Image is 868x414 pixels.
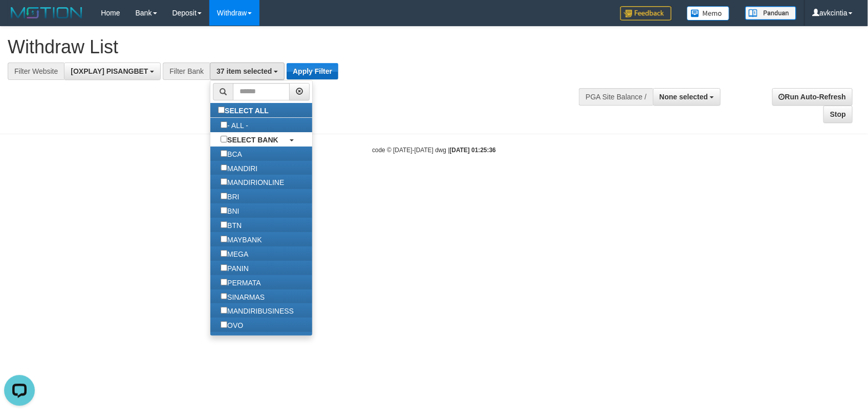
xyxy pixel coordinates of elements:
b: SELECT BANK [227,136,278,144]
label: MEGA [210,246,258,261]
small: code © [DATE]-[DATE] dwg | [372,147,496,154]
label: GOPAY [210,332,262,346]
input: MAYBANK [221,236,227,242]
input: PANIN [221,264,227,271]
strong: [DATE] 01:25:36 [450,147,496,154]
a: SELECT BANK [210,132,312,147]
input: MEGA [221,250,227,257]
input: SELECT BANK [221,136,227,142]
input: MANDIRI [221,164,227,171]
img: panduan.png [745,6,796,20]
input: MANDIRIBUSINESS [221,307,227,314]
button: Apply Filter [287,63,338,79]
label: MANDIRIONLINE [210,175,294,189]
button: None selected [653,88,721,106]
label: BTN [210,218,252,232]
label: MANDIRIBUSINESS [210,303,304,318]
div: Filter Bank [163,63,210,80]
a: Run Auto-Refresh [772,88,853,106]
input: MANDIRIONLINE [221,178,227,185]
button: Open LiveChat chat widget [4,4,35,35]
label: BCA [210,147,252,161]
label: SINARMAS [210,289,275,304]
input: BCA [221,150,227,157]
div: PGA Site Balance / [579,88,653,106]
img: Button%20Memo.svg [687,6,730,20]
input: BRI [221,193,227,199]
label: PERMATA [210,275,271,289]
label: BRI [210,189,249,203]
label: OVO [210,318,253,332]
img: Feedback.jpg [620,6,671,20]
button: 37 item selected [210,63,285,80]
a: Stop [823,106,853,123]
input: SINARMAS [221,293,227,300]
label: - ALL - [210,118,258,132]
input: BTN [221,221,227,228]
label: MAYBANK [210,232,272,246]
input: PERMATA [221,279,227,285]
label: PANIN [210,261,259,275]
label: BNI [210,203,249,218]
input: - ALL - [221,121,227,128]
input: SELECT ALL [218,107,225,113]
label: MANDIRI [210,161,268,175]
div: Filter Website [8,63,64,80]
input: OVO [221,321,227,328]
input: BNI [221,207,227,214]
img: MOTION_logo.png [8,5,85,20]
button: [OXPLAY] PISANGBET [64,63,161,80]
span: None selected [660,93,708,101]
h1: Withdraw List [8,37,569,57]
span: 37 item selected [216,67,272,75]
span: [OXPLAY] PISANGBET [71,67,148,75]
label: SELECT ALL [210,103,279,117]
